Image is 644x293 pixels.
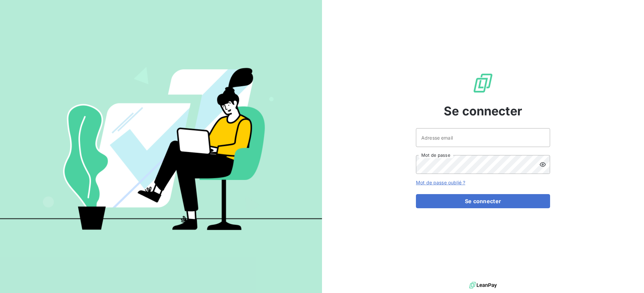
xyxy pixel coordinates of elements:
a: Mot de passe oublié ? [416,180,465,185]
span: Se connecter [444,102,522,120]
img: Logo LeanPay [472,72,494,94]
input: placeholder [416,128,550,147]
img: logo [469,280,497,290]
button: Se connecter [416,194,550,208]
